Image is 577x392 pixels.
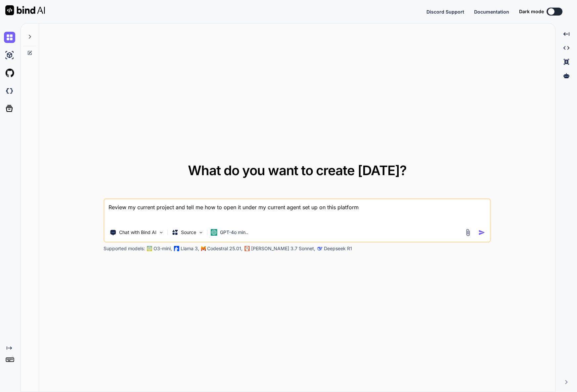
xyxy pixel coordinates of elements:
[201,246,206,251] img: Mistral-AI
[211,229,217,236] img: GPT-4o mini
[519,8,544,15] span: Dark mode
[198,230,204,235] img: Pick Models
[317,246,323,251] img: claude
[119,229,156,236] p: Chat with Bind AI
[181,229,196,236] p: Source
[4,85,15,97] img: darkCloudIdeIcon
[464,229,471,236] img: attachment
[4,67,15,79] img: githubLight
[251,245,315,252] p: [PERSON_NAME] 3.7 Sonnet,
[474,9,509,15] span: Documentation
[158,230,164,235] img: Pick Tools
[324,245,352,252] p: Deepseek R1
[181,245,199,252] p: Llama 3,
[104,245,145,252] p: Supported models:
[154,245,172,252] p: O3-mini,
[147,246,152,251] img: GPT-4
[105,199,490,224] textarea: Review my current project and tell me how to open it under my current agent set up on this platform
[4,50,15,61] img: ai-studio
[5,5,45,15] img: Bind AI
[174,246,179,251] img: Llama2
[244,246,250,251] img: claude
[478,229,485,236] img: icon
[207,245,243,252] p: Codestral 25.01,
[426,9,464,15] span: Discord Support
[188,162,407,178] span: What do you want to create [DATE]?
[220,229,248,236] p: GPT-4o min..
[426,8,464,15] button: Discord Support
[4,32,15,43] img: chat
[474,8,509,15] button: Documentation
